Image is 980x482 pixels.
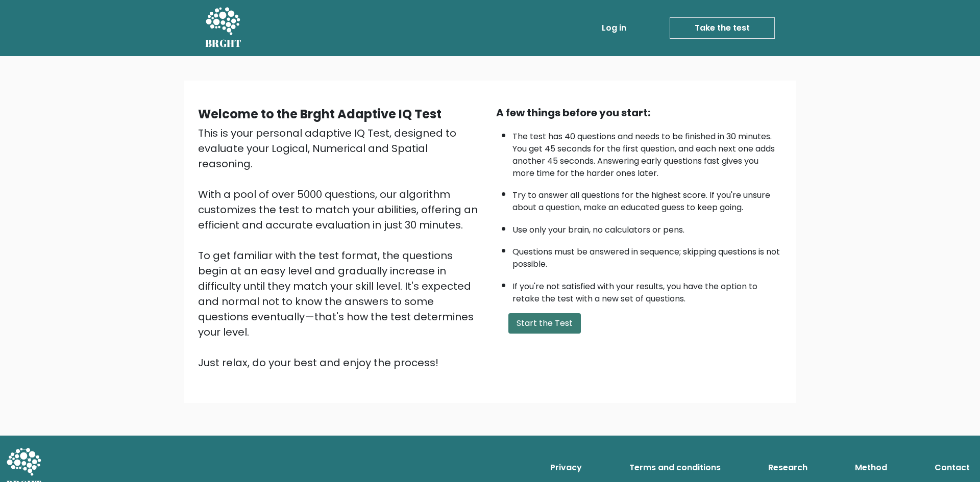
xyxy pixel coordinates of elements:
[851,458,891,478] a: Method
[764,458,812,478] a: Research
[512,241,782,270] li: Questions must be answered in sequence; skipping questions is not possible.
[670,17,775,39] a: Take the test
[546,458,586,478] a: Privacy
[598,18,630,38] a: Log in
[198,125,484,370] div: This is your personal adaptive IQ Test, designed to evaluate your Logical, Numerical and Spatial ...
[625,458,725,478] a: Terms and conditions
[198,106,442,122] b: Welcome to the Brght Adaptive IQ Test
[512,125,782,180] li: The test has 40 questions and needs to be finished in 30 minutes. You get 45 seconds for the firs...
[205,4,242,52] a: BRGHT
[512,184,782,214] li: Try to answer all questions for the highest score. If you're unsure about a question, make an edu...
[512,275,782,305] li: If you're not satisfied with your results, you have the option to retake the test with a new set ...
[205,37,242,49] h5: BRGHT
[508,313,581,334] button: Start the Test
[496,105,782,120] div: A few things before you start:
[512,219,782,236] li: Use only your brain, no calculators or pens.
[930,458,974,478] a: Contact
